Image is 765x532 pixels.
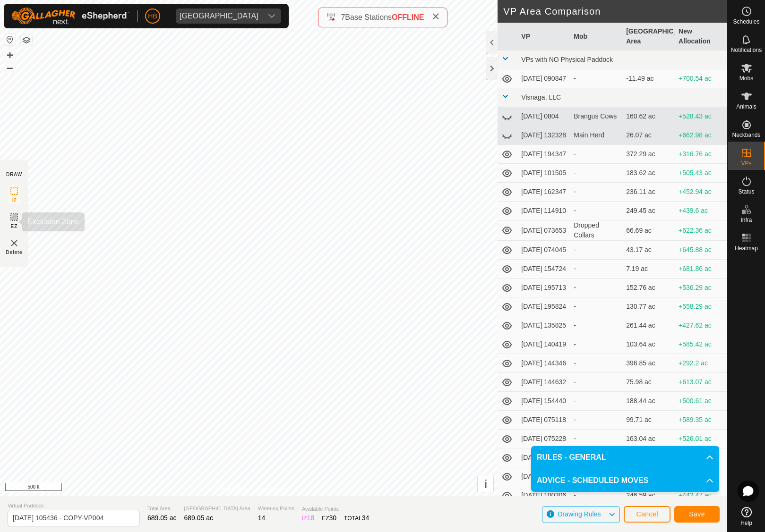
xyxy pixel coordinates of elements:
td: +526.01 ac [675,430,727,448]
div: dropdown trigger [262,8,281,24]
td: [DATE] 090847 [517,69,570,88]
a: Help [728,503,765,530]
td: 249.45 ac [622,202,675,220]
td: 396.85 ac [622,354,675,373]
div: - [574,302,619,312]
td: +442.47 ac [675,486,727,505]
span: Heatmap [735,245,758,251]
a: Contact Us [258,484,286,492]
span: 34 [362,514,370,522]
p-accordion-header: RULES - GENERAL [531,446,719,469]
span: ADVICE - SCHEDULED MOVES [537,475,648,486]
td: [DATE] 075118 [517,411,570,430]
span: OFFLINE [392,13,424,21]
div: - [574,434,619,444]
span: Infra [740,217,752,223]
span: Drawing Rules [558,510,601,518]
td: 183.62 ac [622,164,675,183]
td: [DATE] 114910 [517,202,570,220]
div: - [574,245,619,255]
td: +500.61 ac [675,392,727,411]
td: [DATE] 100306 [517,486,570,505]
div: - [574,490,619,500]
a: Privacy Policy [212,484,247,492]
td: [DATE] 195713 [517,279,570,297]
div: - [574,415,619,425]
span: VPs [741,160,751,166]
button: – [4,62,16,73]
td: [DATE] 144632 [517,373,570,392]
td: 246.59 ac [622,486,675,505]
div: Dropped Collars [574,220,619,240]
th: New Allocation [675,23,727,51]
td: +589.35 ac [675,411,727,430]
span: Animals [736,104,756,110]
div: - [574,187,619,197]
span: Mobs [739,76,753,81]
div: EZ [322,513,336,523]
th: Mob [570,23,622,51]
td: +613.07 ac [675,373,727,392]
td: +700.54 ac [675,69,727,88]
span: Notifications [731,47,762,53]
td: 99.71 ac [622,411,675,430]
span: VPs with NO Physical Paddock [521,56,613,63]
button: Save [674,506,720,523]
td: +662.98 ac [675,126,727,145]
span: 18 [307,514,315,522]
span: Cancel [636,510,658,518]
td: [DATE] 144346 [517,354,570,373]
span: 7 [341,13,345,21]
div: - [574,283,619,293]
span: Schedules [733,19,759,25]
td: 66.69 ac [622,220,675,241]
td: 26.07 ac [622,126,675,145]
div: - [574,321,619,330]
td: 261.44 ac [622,316,675,335]
td: +452.94 ac [675,183,727,202]
div: - [574,74,619,84]
th: VP [517,23,570,51]
span: Status [738,189,754,194]
div: IZ [302,513,314,523]
p-accordion-header: ADVICE - SCHEDULED MOVES [531,469,719,492]
div: Brangus Cows [574,111,619,121]
div: Main Herd [574,130,619,140]
img: Gallagher Logo [11,8,129,25]
button: Reset Map [4,34,16,45]
td: 103.64 ac [622,335,675,354]
span: Virtual Paddock [8,502,140,510]
span: IZ [12,197,17,204]
td: 163.04 ac [622,430,675,448]
td: 236.11 ac [622,183,675,202]
div: - [574,377,619,387]
span: Watering Points [258,505,294,513]
td: +536.29 ac [675,279,727,297]
td: [DATE] 073653 [517,220,570,241]
button: Map Layers [21,34,32,46]
span: Total Area [147,505,177,513]
div: - [574,168,619,178]
td: [DATE] 091050 [517,448,570,467]
span: Base Stations [345,13,392,21]
td: [DATE] 154440 [517,392,570,411]
div: TOTAL [344,513,369,523]
td: 43.17 ac [622,241,675,260]
h2: VP Area Comparison [503,6,727,17]
td: [DATE] 101505 [517,164,570,183]
span: Delete [6,249,23,256]
button: + [4,50,16,61]
span: EZ [11,223,18,230]
div: - [574,396,619,406]
td: +645.88 ac [675,241,727,260]
th: [GEOGRAPHIC_DATA] Area [622,23,675,51]
span: Neckbands [732,132,760,138]
td: +316.76 ac [675,145,727,164]
td: [DATE] 132328 [517,126,570,145]
td: +292.2 ac [675,354,727,373]
span: Visnaga, LLC [521,93,561,101]
td: 372.29 ac [622,145,675,164]
td: [DATE] 075228 [517,430,570,448]
td: 152.76 ac [622,279,675,297]
button: i [478,476,493,492]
